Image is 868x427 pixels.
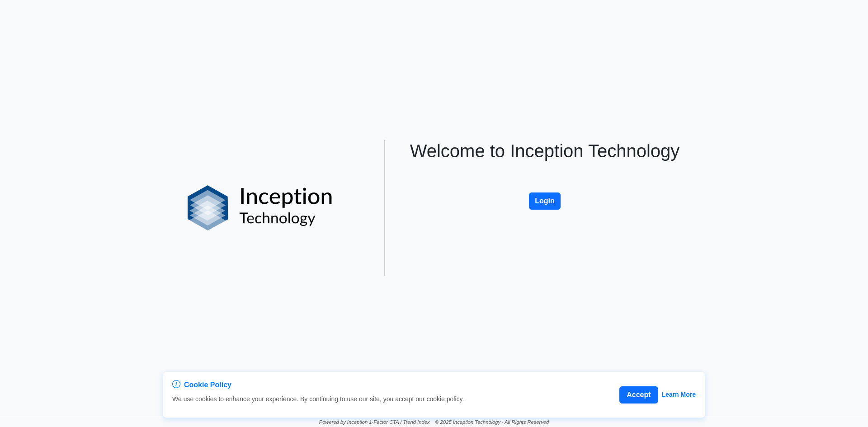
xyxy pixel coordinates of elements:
[401,140,689,162] h1: Welcome to Inception Technology
[619,386,658,404] button: Accept
[172,394,464,404] p: We use cookies to enhance your experience. By continuing to use our site, you accept our cookie p...
[184,380,231,390] span: Cookie Policy
[529,192,561,210] button: Login
[188,185,333,230] img: logo%20black.png
[662,390,696,399] a: Learn More
[529,183,561,191] a: Login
